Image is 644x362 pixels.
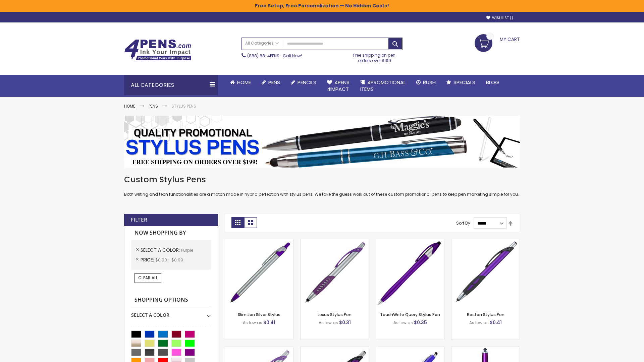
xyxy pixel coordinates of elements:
[456,220,470,226] label: Sort By
[149,103,158,109] a: Pens
[237,79,251,86] span: Home
[376,239,444,307] img: TouchWrite Query Stylus Pen-Purple
[441,75,481,90] a: Specials
[124,39,191,61] img: 4Pens Custom Pens and Promotional Products
[141,256,155,263] span: Price
[124,75,218,95] div: All Categories
[155,257,183,263] span: $0.00 - $0.99
[360,79,406,93] span: 4PROMOTIONAL ITEMS
[141,247,181,253] span: Select A Color
[242,38,282,49] a: All Categories
[339,319,351,326] span: $0.31
[243,320,262,325] span: As low as
[231,217,244,228] strong: Grid
[376,347,444,352] a: Sierra Stylus Twist Pen-Purple
[467,312,504,317] a: Boston Stylus Pen
[376,239,444,244] a: TouchWrite Query Stylus Pen-Purple
[131,216,147,224] strong: Filter
[131,293,211,307] strong: Shopping Options
[451,239,520,244] a: Boston Stylus Pen-Purple
[225,347,293,352] a: Boston Silver Stylus Pen-Purple
[414,319,427,326] span: $0.35
[451,239,520,307] img: Boston Stylus Pen-Purple
[268,79,280,86] span: Pens
[124,103,135,109] a: Home
[181,247,193,253] span: Purple
[171,103,196,109] strong: Stylus Pens
[301,239,369,244] a: Lexus Stylus Pen-Purple
[285,75,322,90] a: Pencils
[124,174,520,197] div: Both writing and tech functionalities are a match made in hybrid perfection with stylus pens. We ...
[135,273,161,283] a: Clear All
[225,239,293,307] img: Slim Jen Silver Stylus-Purple
[124,116,520,168] img: Stylus Pens
[486,15,513,20] a: Wishlist
[327,79,350,93] span: 4Pens 4impact
[131,307,211,318] div: Select A Color
[411,75,441,90] a: Rush
[393,320,413,325] span: As low as
[451,347,520,352] a: TouchWrite Command Stylus Pen-Purple
[225,239,293,244] a: Slim Jen Silver Stylus-Purple
[380,312,440,317] a: TouchWrite Query Stylus Pen
[301,347,369,352] a: Lexus Metallic Stylus Pen-Purple
[469,320,489,325] span: As low as
[346,50,403,63] div: Free shipping on pen orders over $199
[453,79,475,86] span: Specials
[256,75,285,90] a: Pens
[319,320,338,325] span: As low as
[481,75,504,90] a: Blog
[423,79,436,86] span: Rush
[318,312,352,317] a: Lexus Stylus Pen
[263,319,275,326] span: $0.41
[225,75,256,90] a: Home
[247,53,302,59] span: - Call Now!
[138,275,158,281] span: Clear All
[301,239,369,307] img: Lexus Stylus Pen-Purple
[238,312,280,317] a: Slim Jen Silver Stylus
[131,226,211,240] strong: Now Shopping by
[245,41,279,46] span: All Categories
[247,53,279,59] a: (888) 88-4PENS
[298,79,316,86] span: Pencils
[124,174,520,185] h1: Custom Stylus Pens
[355,75,411,97] a: 4PROMOTIONALITEMS
[486,79,499,86] span: Blog
[322,75,355,97] a: 4Pens4impact
[490,319,502,326] span: $0.41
